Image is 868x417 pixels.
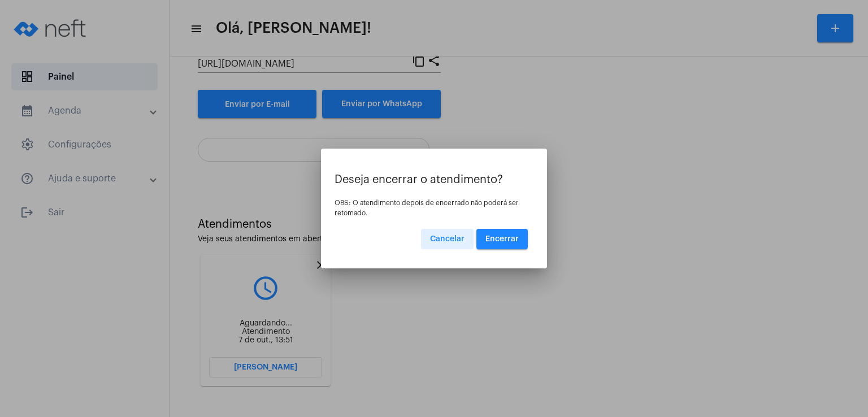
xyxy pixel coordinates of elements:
[485,235,519,243] span: Encerrar
[421,229,474,249] button: Cancelar
[335,199,519,216] span: OBS: O atendimento depois de encerrado não poderá ser retomado.
[476,229,528,249] button: Encerrar
[430,235,465,243] span: Cancelar
[335,173,533,186] p: Deseja encerrar o atendimento?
